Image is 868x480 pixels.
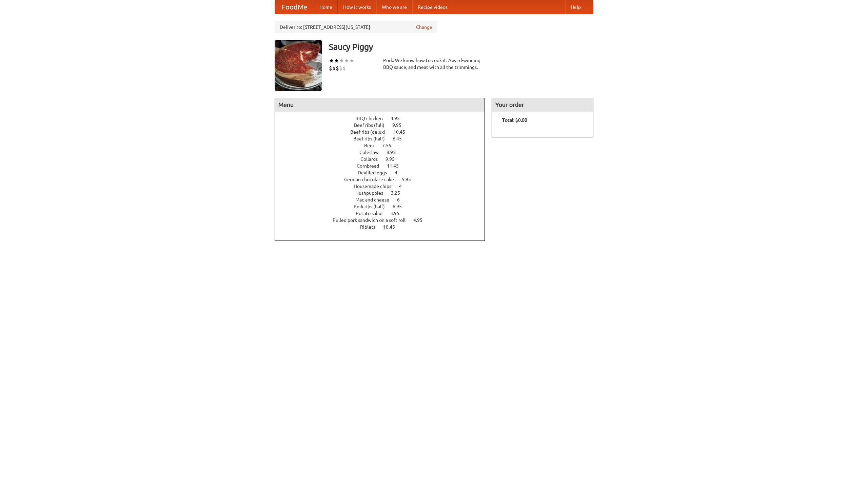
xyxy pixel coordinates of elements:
li: $ [339,64,342,72]
span: Devilled eggs [358,170,394,175]
span: Beef ribs (half) [353,136,392,141]
a: Help [565,0,586,14]
span: 8.95 [387,150,402,155]
span: Potato salad [356,211,389,216]
span: Riblets [360,224,382,230]
h4: Your order [492,98,593,112]
a: Coleslaw 8.95 [359,150,408,155]
span: Pork ribs (half) [354,204,392,209]
img: angular.jpg [275,40,322,91]
li: ★ [329,57,334,64]
a: Beef ribs (half) 6.45 [353,136,414,141]
span: 4 [395,170,404,175]
a: Beer 7.55 [364,143,404,148]
li: ★ [339,57,344,64]
a: How it works [338,0,376,14]
span: Housemade chips [354,184,398,189]
span: 6.45 [393,136,409,141]
h4: Menu [275,98,485,112]
a: Beef ribs (delux) 10.45 [350,129,418,135]
a: Collards 9.95 [360,156,407,162]
span: 10.45 [383,224,402,230]
span: 7.55 [382,143,398,148]
span: Beef ribs (delux) [350,129,392,135]
a: Hushpuppies 3.25 [355,190,413,196]
a: Recipe videos [412,0,453,14]
li: $ [329,64,332,72]
span: BBQ chicken [355,116,390,121]
span: 4.95 [413,217,429,223]
li: ★ [344,57,349,64]
div: Pork. We know how to cook it. Award-winning BBQ sauce, and meat with all the trimmings. [383,57,485,71]
h3: Saucy Piggy [329,40,593,54]
span: Collards [360,156,384,162]
span: 6 [397,197,407,203]
a: Who we are [376,0,412,14]
li: ★ [334,57,339,64]
a: Home [314,0,338,14]
span: Cornbread [357,163,386,169]
span: 9.95 [386,156,401,162]
a: BBQ chicken 4.95 [355,116,412,121]
span: Beef ribs (full) [354,122,391,128]
div: Deliver to: [STREET_ADDRESS][US_STATE] [275,21,437,33]
a: Beef ribs (full) 9.95 [354,122,414,128]
span: 5.95 [402,177,418,182]
span: 11.45 [387,163,406,169]
span: 6.95 [393,204,409,209]
span: German chocolate cake [344,177,401,182]
b: Total: $0.00 [502,117,527,123]
a: Change [416,24,432,31]
a: FoodMe [275,0,314,14]
span: Coleslaw [359,150,386,155]
span: Beer [364,143,381,148]
a: German chocolate cake 5.95 [344,177,423,182]
span: 3.25 [391,190,407,196]
span: 3.95 [390,211,406,216]
a: Potato salad 3.95 [356,211,412,216]
span: Mac and cheese [355,197,396,203]
span: 4.95 [391,116,407,121]
span: Hushpuppies [355,190,390,196]
span: 4 [399,184,409,189]
a: Cornbread 11.45 [357,163,411,169]
li: $ [336,64,339,72]
a: Devilled eggs 4 [358,170,410,175]
a: Mac and cheese 6 [355,197,412,203]
span: 10.45 [393,129,412,135]
span: 9.95 [392,122,408,128]
span: Pulled pork sandwich on a soft roll [333,217,412,223]
li: ★ [349,57,354,64]
a: Riblets 10.45 [360,224,408,230]
a: Housemade chips 4 [354,184,414,189]
a: Pulled pork sandwich on a soft roll 4.95 [333,217,435,223]
a: Pork ribs (half) 6.95 [354,204,414,209]
li: $ [342,64,346,72]
li: $ [332,64,336,72]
